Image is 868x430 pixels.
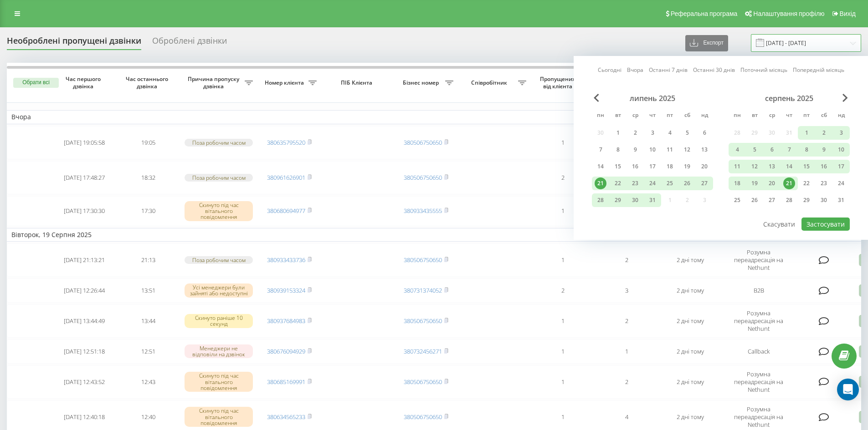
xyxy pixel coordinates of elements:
td: 2 [595,304,658,338]
div: 1 [612,127,624,139]
a: 380506750650 [404,173,442,182]
div: пн 18 серп 2025 р. [729,177,746,190]
td: 19:05 [116,126,180,159]
button: Скасувати [758,218,800,231]
a: 380634565233 [267,413,305,421]
td: B2B [722,278,795,303]
span: Налаштування профілю [753,10,824,17]
td: 17:30 [116,196,180,226]
div: 13 [699,144,710,156]
div: 16 [629,161,641,172]
div: нд 6 лип 2025 р. [696,126,713,140]
div: 27 [766,194,778,206]
span: Пропущених від клієнта [535,76,582,90]
div: 1 [801,127,812,139]
td: 2 дні тому [658,365,722,399]
div: чт 24 лип 2025 р. [644,177,661,190]
td: 21:13 [116,243,180,277]
div: Скинуто під час вітального повідомлення [185,407,253,427]
div: ср 20 серп 2025 р. [763,177,781,190]
a: 380680694977 [267,207,305,215]
div: 31 [647,194,658,206]
div: 2 [818,127,830,139]
div: 14 [783,161,795,172]
div: сб 30 серп 2025 р. [815,193,832,207]
div: 4 [731,144,743,156]
div: 17 [835,161,847,172]
div: вт 5 серп 2025 р. [746,143,763,157]
a: Вчора [627,66,643,74]
div: пт 8 серп 2025 р. [798,143,815,157]
div: ср 13 серп 2025 р. [763,160,781,173]
a: Останні 30 днів [693,66,735,74]
td: Розумна переадресація на Nethunt [722,365,795,399]
div: вт 29 лип 2025 р. [609,193,627,207]
td: [DATE] 12:51:18 [52,339,116,364]
span: Час першого дзвінка [60,76,109,90]
div: пт 11 лип 2025 р. [661,143,678,157]
div: 25 [664,177,676,189]
button: Експорт [685,35,728,51]
td: 1 [531,365,595,399]
div: серпень 2025 [729,94,850,103]
td: 2 [531,278,595,303]
span: ПІБ Клієнта [329,79,386,86]
a: 380506750650 [404,138,442,147]
div: 9 [818,144,830,156]
div: сб 9 серп 2025 р. [815,143,832,157]
div: пт 4 лип 2025 р. [661,126,678,140]
div: чт 17 лип 2025 р. [644,160,661,173]
div: 12 [681,144,693,156]
span: Причина пропуску дзвінка [185,76,245,90]
div: 8 [801,144,812,156]
div: 22 [612,177,624,189]
div: 27 [699,177,710,189]
div: нд 13 лип 2025 р. [696,143,713,157]
td: 2 [595,365,658,399]
a: 380933435555 [404,207,442,215]
div: Оброблені дзвінки [152,36,227,50]
a: 380676094929 [267,347,305,355]
div: чт 31 лип 2025 р. [644,193,661,207]
div: Поза робочим часом [185,256,253,264]
div: липень 2025 [592,94,713,103]
td: 1 [595,339,658,364]
div: пн 7 лип 2025 р. [592,143,609,157]
td: Callback [722,339,795,364]
abbr: вівторок [611,109,625,123]
td: [DATE] 19:05:58 [52,126,116,159]
div: Скинуто раніше 10 секунд [185,314,253,328]
abbr: четвер [782,109,796,123]
span: Співробітник [462,79,518,86]
div: ср 16 лип 2025 р. [627,160,644,173]
div: Поза робочим часом [185,139,253,147]
span: Час останнього дзвінка [123,76,173,90]
div: 10 [647,144,658,156]
div: сб 26 лип 2025 р. [678,177,696,190]
div: Скинуто під час вітального повідомлення [185,372,253,392]
div: 26 [749,194,760,206]
div: 28 [595,194,606,206]
td: 2 дні тому [658,243,722,277]
div: нд 17 серп 2025 р. [832,160,850,173]
div: 29 [801,194,812,206]
abbr: неділя [698,109,711,123]
div: пн 4 серп 2025 р. [729,143,746,157]
div: сб 12 лип 2025 р. [678,143,696,157]
td: Розумна переадресація на Nethunt [722,304,795,338]
abbr: понеділок [730,109,744,123]
td: [DATE] 12:26:44 [52,278,116,303]
div: пт 15 серп 2025 р. [798,160,815,173]
a: Попередній місяць [793,66,844,74]
span: Вихід [840,10,856,17]
div: 30 [818,194,830,206]
a: Сьогодні [598,66,621,74]
a: 380939153324 [267,286,305,294]
div: 2 [629,127,641,139]
div: пт 29 серп 2025 р. [798,193,815,207]
a: 380506750650 [404,413,442,421]
div: 29 [612,194,624,206]
td: [DATE] 21:13:21 [52,243,116,277]
div: 15 [801,161,812,172]
td: [DATE] 17:30:30 [52,196,116,226]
